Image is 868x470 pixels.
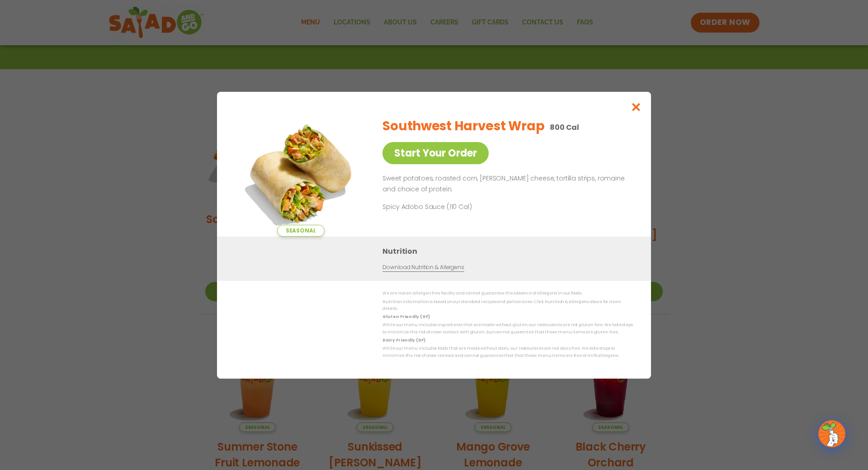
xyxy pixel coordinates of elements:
[382,202,550,211] p: Spicy Adobo Sauce (110 Cal)
[819,421,844,446] img: wpChatIcon
[382,173,629,195] p: Sweet potatoes, roasted corn, [PERSON_NAME] cheese, tortilla strips, romaine and choice of protein.
[382,246,637,257] h3: Nutrition
[382,337,425,343] strong: Dairy Friendly (DF)
[622,92,651,122] button: Close modal
[382,298,633,312] p: Nutrition information is based on our standard recipes and portion sizes. Click Nutrition & Aller...
[237,110,364,237] img: Featured product photo for Southwest Harvest Wrap
[277,225,325,237] span: Seasonal
[382,290,633,297] p: We are not an allergen free facility and cannot guarantee the absence of allergens in our foods.
[382,142,489,164] a: Start Your Order
[382,345,633,359] p: While our menu includes foods that are made without dairy, our restaurants are not dairy free. We...
[550,122,579,133] p: 800 Cal
[382,117,544,136] h2: Southwest Harvest Wrap
[382,322,633,336] p: While our menu includes ingredients that are made without gluten, our restaurants are not gluten ...
[382,314,429,319] strong: Gluten Friendly (GF)
[382,263,464,272] a: Download Nutrition & Allergens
